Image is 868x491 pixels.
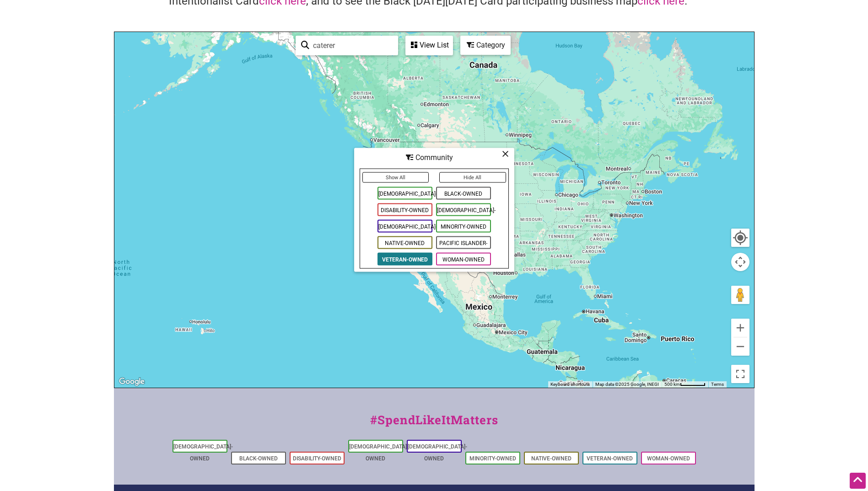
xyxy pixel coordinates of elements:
a: Black-Owned [239,455,278,462]
span: 500 km [664,382,680,387]
button: Zoom in [731,319,749,337]
span: [DEMOGRAPHIC_DATA]-Owned [377,187,432,200]
span: Disability-Owned [377,203,432,216]
button: Keyboard shortcuts [550,381,590,388]
div: #SpendLikeItMatters [114,411,755,438]
button: Hide All [439,172,506,183]
span: Minority-Owned [436,220,491,233]
div: Category [461,37,510,54]
div: Type to search and filter [296,36,398,55]
a: [DEMOGRAPHIC_DATA]-Owned [349,443,409,462]
div: Community [355,149,513,166]
div: Scroll Back to Top [850,473,866,489]
span: Veteran-Owned [377,253,432,266]
a: Open this area in Google Maps (opens a new window) [117,376,147,388]
span: [DEMOGRAPHIC_DATA]-Owned [377,220,432,233]
button: Map Scale: 500 km per 52 pixels [662,381,708,388]
span: Native-Owned [377,236,432,249]
span: Map data ©2025 Google, INEGI [595,382,659,387]
button: Show All [362,172,429,183]
span: Woman-Owned [436,253,491,266]
button: Map camera controls [731,253,749,271]
img: Google [117,376,147,388]
span: [DEMOGRAPHIC_DATA]-Owned [436,203,491,216]
a: [DEMOGRAPHIC_DATA]-Owned [173,443,233,462]
button: Zoom out [731,337,749,356]
a: Native-Owned [531,455,571,462]
div: Filter by category [460,36,511,55]
button: Toggle fullscreen view [730,364,750,384]
span: Pacific Islander-Owned [436,236,491,249]
a: Terms (opens in new tab) [711,382,724,387]
button: Your Location [731,229,749,247]
input: Type to find and filter... [309,37,393,54]
span: Black-Owned [436,187,491,200]
a: [DEMOGRAPHIC_DATA]-Owned [408,443,467,462]
div: Filter by Community [354,148,514,272]
a: Disability-Owned [293,455,341,462]
div: View List [406,37,452,54]
div: See a list of the visible businesses [405,36,453,55]
a: Minority-Owned [469,455,516,462]
button: Drag Pegman onto the map to open Street View [731,286,749,304]
a: Woman-Owned [647,455,690,462]
a: Veteran-Owned [587,455,633,462]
